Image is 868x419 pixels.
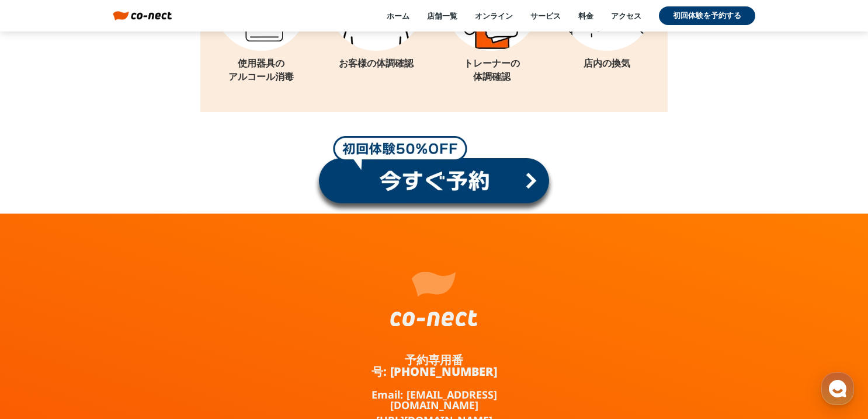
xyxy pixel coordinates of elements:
[578,11,593,21] a: 料金
[387,11,409,21] a: ホーム
[659,6,755,25] a: 初回体験を予約する
[346,389,522,410] a: Email: [EMAIL_ADDRESS][DOMAIN_NAME]
[530,11,561,21] a: サービス
[77,322,151,351] a: チャット
[100,340,128,350] span: チャット
[611,11,641,21] a: アクセス
[228,57,294,83] p: 使用器具の アルコール消毒
[584,57,630,69] p: 店内の換気
[151,322,224,351] a: 設定
[427,11,457,21] a: 店舗一覧
[346,354,522,378] a: 予約専用番号: [PHONE_NUMBER]
[4,322,77,351] a: ホーム
[30,340,51,349] span: ホーム
[339,57,414,69] p: お客様の体調確認
[464,57,520,83] p: トレーナーの 体調確認
[475,11,513,21] a: オンライン
[180,340,195,349] span: 設定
